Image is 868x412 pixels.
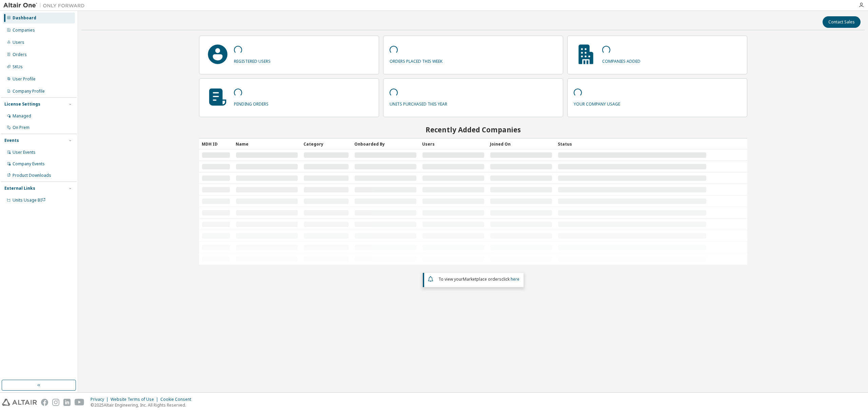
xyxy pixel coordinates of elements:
div: User Events [13,150,36,155]
div: Companies [13,27,35,33]
div: On Prem [13,125,29,130]
div: SKUs [13,64,23,70]
img: altair_logo.svg [2,399,37,406]
p: companies added [602,56,640,64]
div: Website Terms of Use [111,397,160,402]
div: Events [4,138,19,143]
div: Company Profile [13,89,45,94]
div: Orders [13,52,27,57]
span: To view your click [438,276,519,282]
a: here [511,276,519,282]
div: Status [558,138,707,149]
span: Units Usage BI [13,197,46,203]
h2: Recently Added Companies [199,125,747,134]
p: orders placed this week [390,56,442,64]
div: Product Downloads [13,173,51,178]
div: Category [303,138,349,149]
button: Contact Sales [823,16,861,28]
div: MDH ID [202,138,230,149]
div: External Links [4,186,35,191]
div: Users [13,40,24,45]
div: Name [236,138,298,149]
div: User Profile [13,76,36,82]
img: Altair One [3,2,88,9]
div: Company Events [13,161,45,167]
p: © 2025 Altair Engineering, Inc. All Rights Reserved. [91,402,195,408]
div: Users [422,138,485,149]
img: facebook.svg [41,399,48,406]
div: Dashboard [13,15,36,21]
img: linkedin.svg [63,399,71,406]
div: License Settings [4,101,40,107]
p: units purchased this year [390,99,447,107]
div: Privacy [91,397,111,402]
p: your company usage [574,99,620,107]
div: Cookie Consent [160,397,195,402]
div: Onboarded By [354,138,417,149]
p: registered users [234,56,271,64]
div: Managed [13,113,31,119]
img: youtube.svg [75,399,84,406]
div: Joined On [490,138,552,149]
img: instagram.svg [52,399,59,406]
em: Marketplace orders [463,276,501,282]
p: pending orders [234,99,269,107]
